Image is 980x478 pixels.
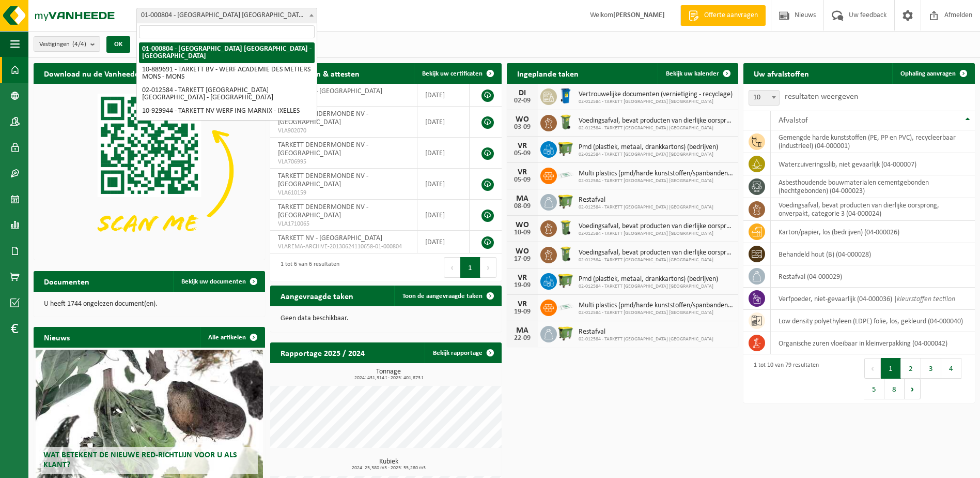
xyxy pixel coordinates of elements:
[278,234,382,242] span: TARKETT NV - [GEOGRAPHIC_DATA]
[512,229,533,236] div: 10-09
[557,140,574,157] img: WB-1100-HPE-GN-50
[278,243,409,251] span: VLAREMA-ARCHIVE-20130624110658-01-000804
[275,466,502,471] span: 2024: 25,380 m3 - 2025: 55,280 m3
[512,300,533,308] div: VR
[512,308,533,316] div: 19-09
[139,104,315,118] li: 10-929944 - TARKETT NV WERF ING MARNIX - IXELLES
[579,91,733,99] span: Vertrouwelijke documenten (vernietiging - recyclage)
[901,358,921,379] button: 2
[512,221,533,229] div: WO
[905,379,921,399] button: Next
[921,358,941,379] button: 3
[579,152,718,158] span: 02-012584 - TARKETT [GEOGRAPHIC_DATA] [GEOGRAPHIC_DATA]
[579,196,713,204] span: Restafval
[579,178,733,184] span: 02-012584 - TARKETT [GEOGRAPHIC_DATA] [GEOGRAPHIC_DATA]
[512,326,533,335] div: MA
[579,283,718,290] span: 02-012584 - TARKETT [GEOGRAPHIC_DATA] [GEOGRAPHIC_DATA]
[281,315,491,322] p: Geen data beschikbaar.
[579,257,733,263] span: 02-012584 - TARKETT [GEOGRAPHIC_DATA] [GEOGRAPHIC_DATA]
[137,8,317,23] span: 01-000804 - TARKETT NV - WAALWIJK
[702,10,760,21] span: Offerte aanvragen
[557,192,574,210] img: WB-1100-HPE-GN-50
[512,168,533,176] div: VR
[72,41,86,48] count: (4/4)
[613,11,665,19] strong: [PERSON_NAME]
[275,458,502,471] h3: Kubiek
[579,143,718,152] span: Pmd (plastiek, metaal, drankkartons) (bedrijven)
[34,63,172,83] h2: Download nu de Vanheede+ app!
[771,310,975,332] td: low density polyethyleen (LDPE) folie, los, gekleurd (04-000040)
[743,63,819,83] h2: Uw afvalstoffen
[557,324,574,342] img: WB-1100-HPE-GN-50
[512,335,533,342] div: 22-09
[270,342,375,363] h2: Rapportage 2025 / 2024
[34,327,80,347] h2: Nieuws
[941,358,961,379] button: 4
[278,127,409,135] span: VLA902070
[680,5,766,26] a: Offerte aanvragen
[106,36,130,53] button: OK
[512,115,533,124] div: WO
[278,158,409,166] span: VLA706995
[422,70,483,77] span: Bekijk uw certificaten
[512,142,533,150] div: VR
[884,379,905,399] button: 8
[43,451,237,469] span: Wat betekent de nieuwe RED-richtlijn voor u als klant?
[512,274,533,282] div: VR
[139,63,315,84] li: 10-889691 - TARKETT BV - WERF ACADEMIE DES METIERS MONS - MONS
[557,166,574,184] img: LP-SK-00500-LPE-16
[402,293,483,300] span: Toon de aangevraagde taken
[200,327,264,348] a: Alle artikelen
[771,198,975,221] td: voedingsafval, bevat producten van dierlijke oorsprong, onverpakt, categorie 3 (04-000024)
[771,332,975,354] td: organische zuren vloeibaar in kleinverpakking (04-000042)
[275,376,502,381] span: 2024: 431,314 t - 2025: 401,873 t
[417,138,470,169] td: [DATE]
[181,278,246,285] span: Bekijk uw documenten
[579,204,713,211] span: 02-012584 - TARKETT [GEOGRAPHIC_DATA] [GEOGRAPHIC_DATA]
[579,328,713,336] span: Restafval
[480,257,496,278] button: Next
[278,96,409,104] span: RED25003805
[34,84,265,258] img: Download de VHEPlus App
[278,172,368,188] span: TARKETT DENDERMONDE NV - [GEOGRAPHIC_DATA]
[579,275,718,283] span: Pmd (plastiek, metaal, drankkartons) (bedrijven)
[139,84,315,104] li: 02-012584 - TARKETT [GEOGRAPHIC_DATA] [GEOGRAPHIC_DATA] - [GEOGRAPHIC_DATA]
[512,282,533,289] div: 19-09
[785,93,858,101] label: resultaten weergeven
[512,124,533,131] div: 03-09
[417,169,470,200] td: [DATE]
[512,247,533,256] div: WO
[34,271,100,291] h2: Documenten
[771,221,975,243] td: karton/papier, los (bedrijven) (04-000026)
[579,336,713,342] span: 02-012584 - TARKETT [GEOGRAPHIC_DATA] [GEOGRAPHIC_DATA]
[579,125,733,131] span: 02-012584 - TARKETT [GEOGRAPHIC_DATA] [GEOGRAPHIC_DATA]
[34,36,100,52] button: Vestigingen(4/4)
[771,130,975,153] td: gemengde harde kunststoffen (PE, PP en PVC), recycleerbaar (industrieel) (04-000001)
[881,358,901,379] button: 1
[136,8,317,23] span: 01-000804 - TARKETT NV - WAALWIJK
[417,231,470,253] td: [DATE]
[278,203,368,219] span: TARKETT DENDERMONDE NV - [GEOGRAPHIC_DATA]
[270,63,370,83] h2: Certificaten & attesten
[460,257,480,278] button: 1
[394,286,501,306] a: Toon de aangevraagde taken
[579,170,733,178] span: Multi plastics (pmd/harde kunststoffen/spanbanden/eps/folie naturel/folie gemeng...
[512,195,533,203] div: MA
[749,91,779,105] span: 10
[864,379,884,399] button: 5
[771,243,975,265] td: behandeld hout (B) (04-000028)
[278,189,409,197] span: VLA610159
[900,70,956,77] span: Ophaling aanvragen
[557,87,574,104] img: WB-0240-HPE-BE-09
[417,200,470,231] td: [DATE]
[512,176,533,184] div: 05-09
[779,116,808,125] span: Afvalstof
[512,256,533,263] div: 17-09
[512,97,533,104] div: 02-09
[173,271,264,292] a: Bekijk uw documenten
[512,150,533,157] div: 05-09
[771,265,975,288] td: restafval (04-000029)
[39,37,86,52] span: Vestigingen
[579,249,733,257] span: Voedingsafval, bevat producten van dierlijke oorsprong, onverpakt, categorie 3
[749,90,780,106] span: 10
